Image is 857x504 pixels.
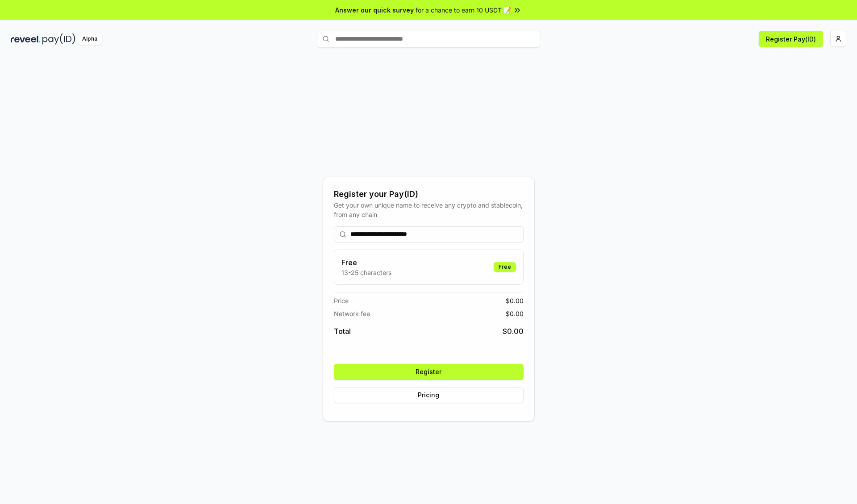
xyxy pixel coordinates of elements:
[334,387,524,403] button: Pricing
[341,257,391,268] h3: Free
[11,33,41,45] img: reveel_dark
[334,309,370,318] span: Network fee
[335,5,414,15] span: Answer our quick survey
[506,296,524,305] span: $ 0.00
[506,309,524,318] span: $ 0.00
[334,364,524,380] button: Register
[334,296,349,305] span: Price
[759,31,823,47] button: Register Pay(ID)
[494,262,516,272] div: Free
[42,33,75,45] img: pay_id
[341,268,391,277] p: 13-25 characters
[77,33,102,45] div: Alpha
[503,326,524,337] span: $ 0.00
[334,188,524,200] div: Register your Pay(ID)
[416,5,511,15] span: for a chance to earn 10 USDT 📝
[334,200,524,219] div: Get your own unique name to receive any crypto and stablecoin, from any chain
[334,326,351,337] span: Total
